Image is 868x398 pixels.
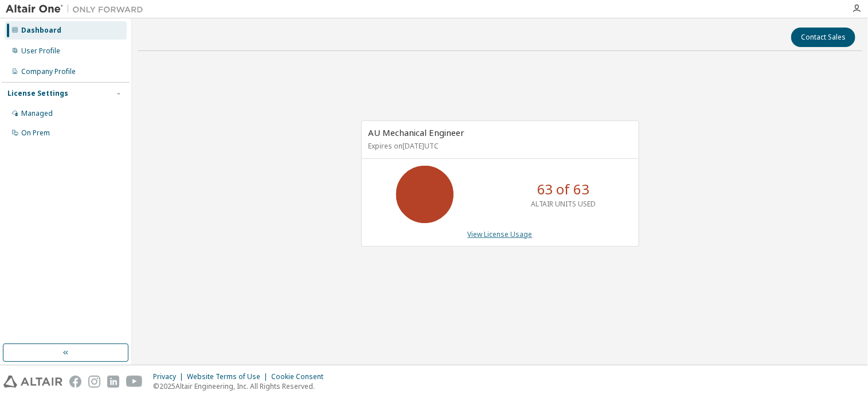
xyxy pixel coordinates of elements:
p: ALTAIR UNITS USED [531,199,596,209]
img: youtube.svg [126,376,143,388]
img: instagram.svg [88,376,100,388]
p: © 2025 Altair Engineering, Inc. All Rights Reserved. [153,381,330,391]
img: linkedin.svg [107,376,119,388]
div: License Settings [7,89,68,98]
img: Altair One [6,3,149,15]
p: 63 of 63 [537,180,590,199]
span: AU Mechanical Engineer [369,127,465,138]
div: Dashboard [21,26,61,35]
div: On Prem [21,128,50,138]
div: Privacy [153,372,187,381]
p: Expires on [DATE] UTC [369,141,629,151]
img: facebook.svg [69,376,81,388]
div: Company Profile [21,67,76,76]
div: Managed [21,109,53,118]
img: altair_logo.svg [3,376,62,388]
div: User Profile [21,46,60,56]
div: Cookie Consent [271,372,330,381]
button: Contact Sales [791,28,855,47]
div: Website Terms of Use [187,372,271,381]
a: View License Usage [468,229,533,239]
